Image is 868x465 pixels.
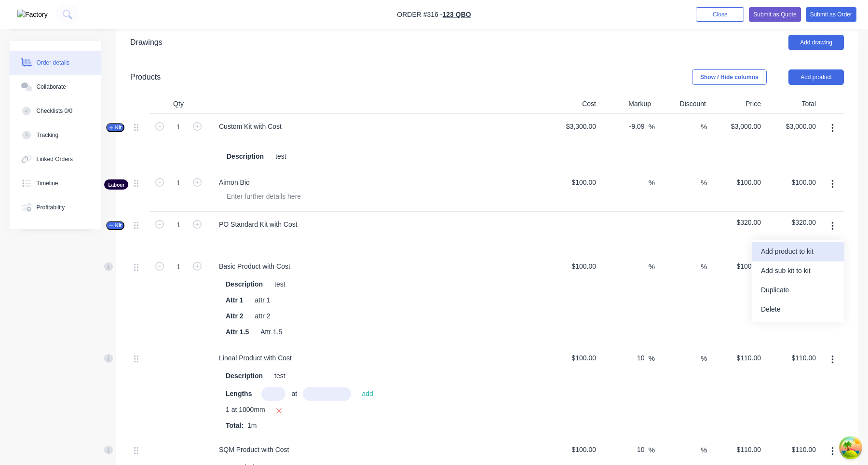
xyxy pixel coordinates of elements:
[769,218,816,228] span: $320.00
[806,7,856,22] button: Submit as Order
[761,302,835,316] div: Delete
[649,445,655,456] span: %
[714,218,761,228] span: $320.00
[106,221,124,230] button: Kit
[251,309,274,323] div: attr 2
[291,389,297,399] span: at
[271,277,289,291] div: test
[701,353,707,364] span: %
[226,405,265,417] span: 1 at 1000mm
[222,369,267,383] div: Description
[701,261,707,273] span: %
[545,95,600,114] div: Cost
[696,7,744,22] button: Close
[10,99,101,123] button: Checklists 0/0
[37,179,58,188] div: Timeline
[244,422,260,429] span: 1m
[710,95,765,114] div: Price
[130,37,163,48] div: Drawings
[10,123,101,147] button: Tracking
[357,387,378,400] button: add
[649,122,655,133] span: %
[10,195,101,219] button: Profitability
[788,69,844,85] button: Add product
[749,7,800,22] button: Submit as Quote
[649,261,655,273] span: %
[37,155,73,164] div: Linked Orders
[37,203,65,212] div: Profitability
[222,309,247,323] div: Attr 2
[649,178,655,189] span: %
[37,82,66,91] div: Collaborate
[397,11,442,18] span: Order #316 -
[37,131,59,139] div: Tracking
[149,95,207,114] div: Qty
[211,260,298,274] div: Basic Product with Cost
[600,95,655,114] div: Markup
[761,245,835,259] div: Add product to kit
[701,178,707,189] span: %
[10,75,101,99] button: Collaborate
[222,293,247,307] div: Attr 1
[765,95,820,114] div: Total
[37,58,70,67] div: Order details
[701,445,707,456] span: %
[271,369,289,383] div: test
[211,218,305,232] div: PO Standard Kit with Cost
[761,283,835,297] div: Duplicate
[109,222,122,229] span: Kit
[761,264,835,278] div: Add sub kit to kit
[223,150,268,164] div: Description
[130,71,161,83] div: Products
[219,178,541,188] span: Aimon Bio
[271,150,290,164] div: test
[211,120,289,134] div: Custom Kit with Cost
[222,325,253,339] div: Attr 1.5
[106,123,124,132] button: Kit
[226,422,244,429] span: Total:
[226,389,252,399] span: Lengths
[104,179,128,190] div: Labour
[257,325,286,339] div: Attr 1.5
[17,10,48,20] img: Factory
[701,122,707,133] span: %
[211,351,299,365] div: Lineal Product with Cost
[251,293,274,307] div: attr 1
[549,122,596,132] span: $3,300.00
[211,443,297,457] div: SQM Product with Cost
[443,11,471,18] a: 123 QBO
[37,107,73,115] div: Checklists 0/0
[841,438,860,457] button: Open Tanstack query devtools
[788,35,844,50] button: Add drawing
[649,353,655,364] span: %
[109,124,122,131] span: Kit
[10,171,101,195] button: Timeline
[692,69,767,85] button: Show / Hide columns
[10,51,101,75] button: Order details
[655,95,710,114] div: Discount
[222,277,267,291] div: Description
[10,147,101,171] button: Linked Orders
